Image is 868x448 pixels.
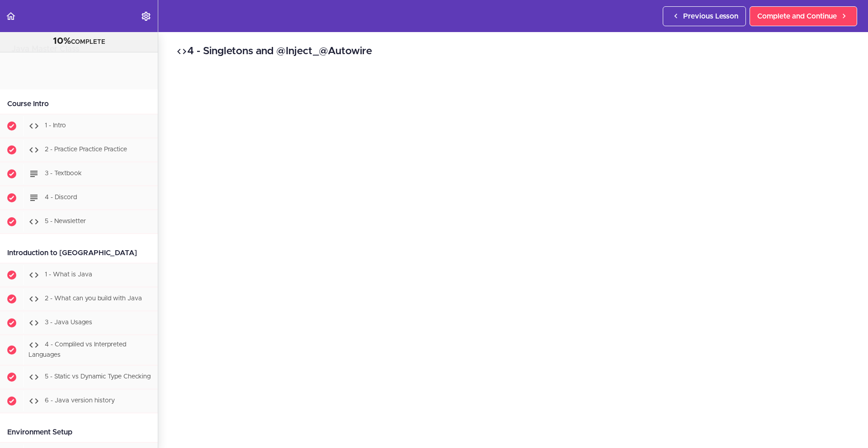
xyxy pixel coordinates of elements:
[757,11,837,22] span: Complete and Continue
[28,341,126,358] span: 4 - Compliled vs Interpreted Languages
[750,6,857,26] a: Complete and Continue
[45,122,66,129] span: 1 - Intro
[45,319,92,326] span: 3 - Java Usages
[45,170,82,177] span: 3 - Textbook
[141,11,151,22] svg: Settings Menu
[45,271,92,278] span: 1 - What is Java
[45,146,127,153] span: 2 - Practice Practice Practice
[45,397,115,404] span: 6 - Java version history
[11,36,146,47] div: COMPLETE
[5,11,16,22] svg: Back to course curriculum
[53,37,71,46] span: 10%
[176,44,850,59] h2: 4 - Singletons and @Inject_@Autowire
[45,295,142,302] span: 2 - What can you build with Java
[663,6,746,26] a: Previous Lesson
[45,194,77,201] span: 4 - Discord
[45,218,86,224] span: 5 - Newsletter
[683,11,738,22] span: Previous Lesson
[45,373,151,380] span: 5 - Static vs Dynamic Type Checking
